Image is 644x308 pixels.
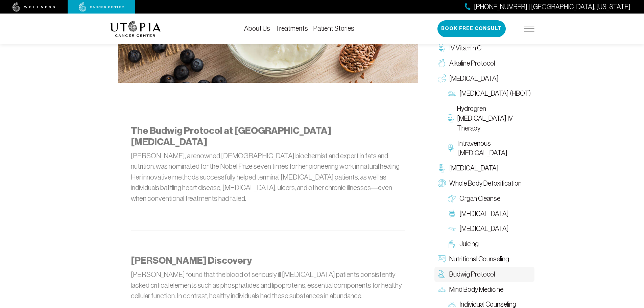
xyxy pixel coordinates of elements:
a: Whole Body Detoxification [434,176,534,191]
span: [MEDICAL_DATA] [449,163,499,173]
span: Nutritional Counseling [449,254,509,264]
a: [MEDICAL_DATA] [434,161,534,176]
a: Patient Stories [313,25,354,32]
span: Organ Cleanse [459,194,500,204]
a: IV Vitamin C [434,41,534,56]
span: Whole Body Detoxification [449,179,522,188]
img: Organ Cleanse [448,194,456,203]
span: [MEDICAL_DATA] [459,224,509,234]
span: IV Vitamin C [449,43,481,53]
img: Lymphatic Massage [448,225,456,233]
a: Intravenous [MEDICAL_DATA] [445,136,534,161]
a: Alkaline Protocol [434,56,534,71]
span: Intravenous [MEDICAL_DATA] [458,139,531,158]
span: [MEDICAL_DATA] (HBOT) [459,89,531,98]
a: [MEDICAL_DATA] [434,71,534,86]
button: Book Free Consult [437,20,506,37]
strong: The Budwig Protocol at [GEOGRAPHIC_DATA][MEDICAL_DATA] [131,125,331,148]
img: wellness [13,2,55,12]
img: Colon Therapy [448,210,456,218]
img: Whole Body Detoxification [438,179,446,187]
img: Alkaline Protocol [438,59,446,67]
a: Budwig Protocol [434,267,534,282]
span: [MEDICAL_DATA] [449,74,499,84]
a: Juicing [445,236,534,252]
a: Hydrogren [MEDICAL_DATA] IV Therapy [445,101,534,136]
img: Mind Body Medicine [438,285,446,293]
a: [MEDICAL_DATA] (HBOT) [445,86,534,101]
p: [PERSON_NAME], a renowned [DEMOGRAPHIC_DATA] biochemist and expert in fats and nutrition, was nom... [131,150,405,204]
img: cancer center [79,2,124,12]
img: Nutritional Counseling [438,255,446,263]
span: Hydrogren [MEDICAL_DATA] IV Therapy [457,104,531,133]
img: Oxygen Therapy [438,74,446,82]
span: Budwig Protocol [449,269,495,279]
span: [MEDICAL_DATA] [459,209,509,219]
img: Juicing [448,240,456,248]
span: Juicing [459,239,479,249]
img: IV Vitamin C [438,44,446,52]
img: Chelation Therapy [438,164,446,172]
img: icon-hamburger [524,26,534,31]
img: Budwig Protocol [438,270,446,278]
a: [PHONE_NUMBER] | [GEOGRAPHIC_DATA], [US_STATE] [465,2,630,12]
img: Intravenous Ozone Therapy [448,144,455,152]
a: Organ Cleanse [445,191,534,206]
a: Mind Body Medicine [434,282,534,297]
img: logo [110,21,161,37]
strong: [PERSON_NAME] Discovery [131,255,252,266]
span: [PHONE_NUMBER] | [GEOGRAPHIC_DATA], [US_STATE] [474,2,630,12]
img: Hydrogren Peroxide IV Therapy [448,114,454,122]
span: Alkaline Protocol [449,58,495,68]
img: Hyperbaric Oxygen Therapy (HBOT) [448,90,456,98]
a: About Us [244,25,270,32]
p: [PERSON_NAME] found that the blood of seriously ill [MEDICAL_DATA] patients consistently lacked c... [131,269,405,301]
a: [MEDICAL_DATA] [445,206,534,221]
span: Mind Body Medicine [449,285,503,294]
a: [MEDICAL_DATA] [445,221,534,236]
a: Treatments [276,25,308,32]
a: Nutritional Counseling [434,252,534,267]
